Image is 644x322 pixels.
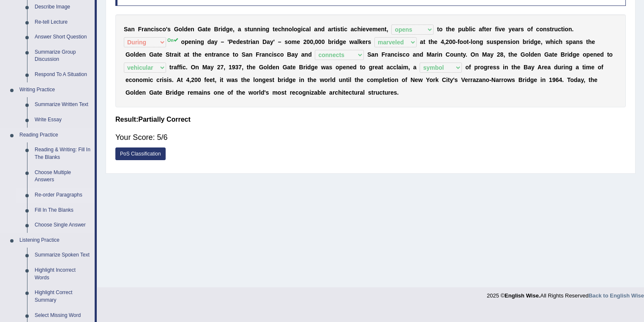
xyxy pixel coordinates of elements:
[177,51,179,58] b: i
[205,26,207,33] b: t
[31,165,95,188] a: Choose Multiple Answers
[462,26,466,33] b: u
[242,51,246,58] b: S
[502,26,505,33] b: e
[310,38,313,45] b: 0
[354,26,357,33] b: c
[151,26,154,33] b: c
[497,38,500,45] b: p
[344,26,347,33] b: c
[499,26,502,33] b: v
[367,51,371,58] b: S
[428,38,431,45] b: t
[538,38,541,45] b: e
[275,26,278,33] b: e
[521,26,524,33] b: s
[576,38,580,45] b: n
[142,26,144,33] b: r
[187,51,189,58] b: t
[558,26,561,33] b: c
[184,51,187,58] b: a
[246,51,249,58] b: a
[334,38,336,45] b: i
[126,51,130,58] b: G
[572,26,573,33] b: .
[318,38,322,45] b: 0
[31,142,95,165] a: Reading & Writing: Fill In The Blanks
[265,51,269,58] b: n
[226,51,229,58] b: e
[301,26,303,33] b: i
[227,38,229,45] b: '
[159,26,162,33] b: c
[277,51,280,58] b: c
[431,38,434,45] b: h
[260,26,262,33] b: i
[452,38,456,45] b: 0
[523,38,527,45] b: b
[484,26,486,33] b: t
[191,26,194,33] b: n
[494,38,497,45] b: s
[257,26,261,33] b: n
[181,38,185,45] b: o
[437,26,439,33] b: t
[301,51,305,58] b: a
[251,38,252,45] b: i
[403,51,406,58] b: c
[270,38,273,45] b: y
[211,38,214,45] b: a
[233,38,236,45] b: e
[459,38,463,45] b: o
[174,51,177,58] b: a
[561,26,563,33] b: t
[198,51,202,58] b: e
[385,51,387,58] b: r
[317,26,321,33] b: n
[510,38,512,45] b: i
[134,51,135,58] b: l
[222,26,226,33] b: d
[471,38,472,45] b: l
[248,26,250,33] b: t
[314,26,317,33] b: a
[169,51,172,58] b: t
[131,26,135,33] b: n
[297,38,300,45] b: e
[586,38,588,45] b: t
[351,26,354,33] b: a
[256,51,259,58] b: F
[374,51,378,58] b: n
[291,51,295,58] b: a
[472,26,475,33] b: c
[256,38,259,45] b: n
[159,51,162,58] b: e
[214,26,218,33] b: B
[226,26,230,33] b: g
[394,51,398,58] b: c
[366,26,369,33] b: v
[297,26,301,33] b: g
[354,38,357,45] b: a
[233,26,235,33] b: ,
[273,38,275,45] b: '
[518,26,521,33] b: r
[362,38,366,45] b: e
[486,38,490,45] b: s
[221,26,222,33] b: i
[246,38,248,45] b: t
[238,26,241,33] b: a
[472,38,476,45] b: o
[16,128,95,143] a: Reading Practice
[124,26,128,33] b: S
[262,26,266,33] b: n
[559,38,562,45] b: h
[589,292,644,299] strong: Back to English Wise
[423,38,426,45] b: t
[284,38,288,45] b: s
[363,26,366,33] b: e
[336,38,339,45] b: d
[333,26,336,33] b: t
[479,26,482,33] b: a
[552,26,554,33] b: r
